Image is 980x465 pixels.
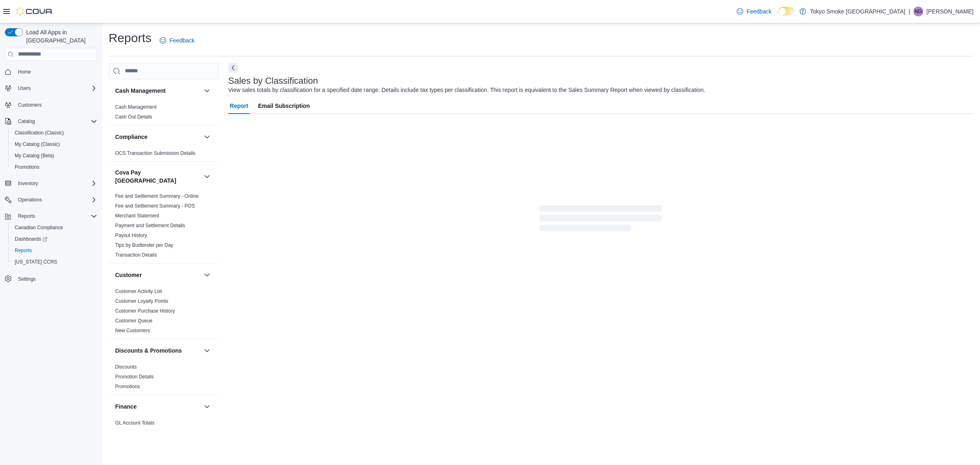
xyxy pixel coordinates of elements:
span: [US_STATE] CCRS [15,259,57,265]
span: Dashboards [15,236,47,242]
div: Cash Management [109,102,218,125]
a: Reports [11,246,35,255]
img: Cova [16,7,53,16]
button: [US_STATE] CCRS [8,256,100,268]
a: Feedback [156,32,198,49]
span: Promotions [11,162,97,172]
button: Compliance [115,133,200,141]
span: Operations [15,195,97,205]
div: Customer [109,286,218,339]
span: Dark Mode [778,16,779,16]
span: Email Subscription [258,98,310,114]
span: Inventory [15,179,97,188]
a: Home [15,67,34,77]
span: My Catalog (Beta) [11,151,97,161]
button: Users [15,83,34,93]
button: Cova Pay [GEOGRAPHIC_DATA] [202,172,212,181]
span: Customers [15,100,97,110]
a: Fee and Settlement Summary - Online [115,193,199,199]
span: OCS Transaction Submission Details [115,150,196,156]
a: Merchant Statement [115,213,159,219]
span: Inventory [18,180,38,187]
span: Operations [18,197,42,203]
h1: Reports [109,30,151,46]
span: Washington CCRS [11,257,97,267]
button: Inventory [2,178,100,189]
p: Tokyo Smoke [GEOGRAPHIC_DATA] [810,7,906,16]
span: Cash Management [115,104,156,110]
span: My Catalog (Classic) [11,139,97,149]
span: Reports [15,211,97,221]
span: Home [15,67,97,77]
h3: Discounts & Promotions [115,347,182,355]
a: Classification (Classic) [11,128,67,138]
div: Compliance [109,148,218,161]
h3: Cash Management [115,87,166,95]
span: Catalog [15,116,97,126]
span: Promotion Details [115,373,154,380]
span: Load All Apps in [GEOGRAPHIC_DATA] [23,28,97,45]
span: Customer Loyalty Points [115,298,168,304]
button: Discounts & Promotions [115,347,200,355]
button: Finance [202,402,212,411]
a: Payment and Settlement Details [115,223,185,228]
a: Canadian Compliance [11,223,66,232]
button: Compliance [202,132,212,142]
span: Feedback [169,36,194,45]
div: Finance [109,418,218,441]
span: Settings [18,276,36,282]
span: Canadian Compliance [15,224,63,231]
button: Users [2,83,100,94]
a: Dashboards [11,234,51,244]
a: Cash Management [115,104,156,110]
input: Dark Mode [778,7,795,16]
a: Customer Queue [115,318,152,324]
h3: Customer [115,271,142,279]
button: Catalog [2,116,100,127]
button: Customers [2,99,100,111]
button: Cova Pay [GEOGRAPHIC_DATA] [115,168,200,185]
a: OCS Transaction Submission Details [115,150,196,156]
button: Next [228,63,238,73]
span: Customer Activity List [115,288,162,295]
span: Fee and Settlement Summary - POS [115,203,195,209]
button: Customer [115,271,200,279]
span: Discounts [115,364,137,370]
span: Promotions [15,164,40,170]
button: Reports [2,210,100,222]
div: Cova Pay [GEOGRAPHIC_DATA] [109,191,218,263]
a: New Customers [115,328,150,333]
span: Reports [18,213,35,219]
span: Customer Purchase History [115,308,175,314]
a: Customer Purchase History [115,308,175,314]
button: Cash Management [202,86,212,96]
h3: Sales by Classification [228,76,318,86]
span: Reports [11,246,97,255]
span: Dashboards [11,234,97,244]
a: Dashboards [8,233,100,245]
a: Promotions [11,162,43,172]
div: Nicole Giffen [913,7,923,16]
a: My Catalog (Classic) [11,139,63,149]
a: Transaction Details [115,252,157,258]
span: Home [18,69,31,75]
span: Classification (Classic) [11,128,97,138]
span: NG [915,7,922,16]
button: Finance [115,402,200,411]
span: Customers [18,102,42,108]
a: Tips by Budtender per Day [115,242,173,248]
button: Promotions [8,161,100,173]
button: Settings [2,273,100,284]
span: Transaction Details [115,252,157,258]
button: Customer [202,270,212,280]
a: Payout History [115,232,147,238]
span: Catalog [18,118,35,125]
a: Feedback [733,3,775,20]
button: Operations [15,195,45,205]
span: Fee and Settlement Summary - Online [115,193,199,199]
